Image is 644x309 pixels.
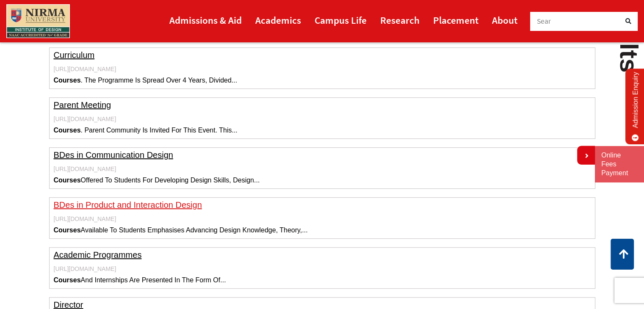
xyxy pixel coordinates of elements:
a: Academic Programmes [54,250,142,259]
b: Courses [54,77,81,84]
p: [URL][DOMAIN_NAME] [54,166,591,173]
img: main_logo [6,4,70,38]
span: Sear [537,17,551,26]
b: Courses [54,226,81,234]
a: BDes in Communication Design [54,150,173,160]
b: Courses [54,177,81,184]
p: [URL][DOMAIN_NAME] [54,66,591,73]
a: Parent Meeting [54,100,111,110]
a: Research [380,11,420,30]
p: . The Programme Is Spread Over 4 Years, Divided... [54,76,591,84]
a: Admissions & Aid [169,11,242,30]
b: Courses [54,127,81,134]
a: Placement [433,11,478,30]
a: Online Fees Payment [601,151,638,177]
p: [URL][DOMAIN_NAME] [54,265,591,273]
p: Available To Students Emphasises Advancing Design Knowledge, Theory,... [54,226,591,234]
b: Courses [54,276,81,284]
p: And Internships Are Presented In The Form Of... [54,276,591,284]
p: [URL][DOMAIN_NAME] [54,116,591,123]
a: About [492,11,517,30]
a: Academics [255,11,301,30]
a: BDes in Product and Interaction Design [54,200,202,210]
a: Curriculum [54,50,95,60]
p: [URL][DOMAIN_NAME] [54,215,591,223]
p: Offered To Students For Developing Design Skills, Design... [54,176,591,184]
a: Campus Life [315,11,367,30]
p: . Parent Community Is Invited For This Event. This... [54,126,591,134]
